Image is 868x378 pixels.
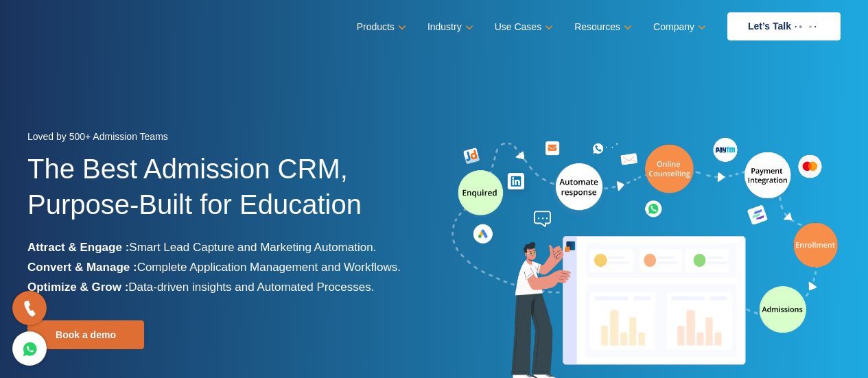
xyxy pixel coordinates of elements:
b: Optimize & Grow : [27,281,128,294]
a: Products [357,17,403,37]
a: Industry [427,17,471,37]
h1: The Best Admission CRM, Purpose-Built for Education [27,151,424,237]
a: Resources [574,17,629,37]
a: Company [653,17,703,37]
span: Data-driven insights and Automated Processes. [128,281,374,294]
span: Smart Lead Capture and Marketing Automation. [129,241,376,254]
span: Complete Application Management and Workflows. [137,261,401,274]
a: Let’s Talk [727,12,841,40]
div: Loved by 500+ Admission Teams [27,127,424,151]
a: Book a demo [27,320,144,349]
b: Attract & Engage : [27,241,129,254]
b: Convert & Manage : [27,261,137,274]
a: Use Cases [495,17,550,37]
